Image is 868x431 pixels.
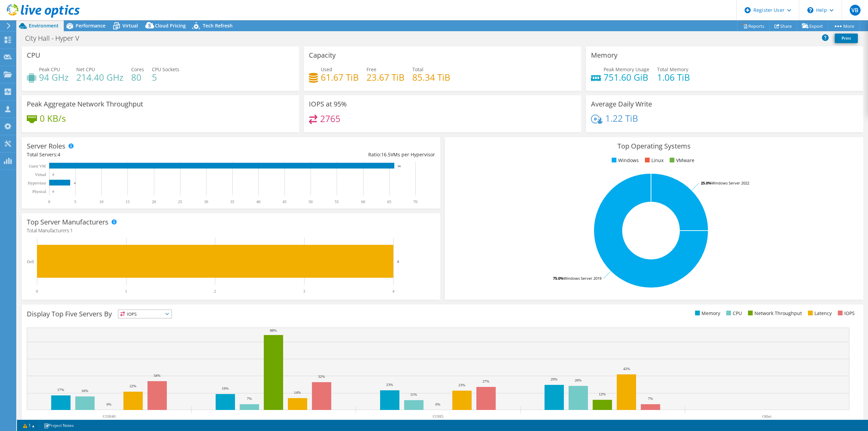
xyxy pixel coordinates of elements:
text: 11% [410,392,417,396]
text: 0 [53,190,54,193]
text: 27% [482,379,489,383]
text: 0 [48,199,50,204]
text: Hypervisor [28,181,46,185]
div: Ratio: VMs per Hypervisor [231,151,435,158]
text: 1 [125,289,127,294]
text: 28% [575,378,581,382]
text: 14% [294,390,301,394]
text: 4 [392,289,394,294]
text: 65 [387,199,391,204]
span: Peak Memory Usage [604,66,649,73]
span: VB [850,5,861,16]
h4: 23.67 TiB [367,74,405,81]
span: Net CPU [76,66,95,73]
text: 0 [53,173,54,176]
h1: City Hall - Hyper V [22,35,90,42]
h3: Memory [591,52,617,59]
tspan: 75.0% [553,276,564,281]
li: Windows [610,157,639,164]
a: 1 [18,421,39,430]
text: 5 [74,199,76,204]
text: 19% [222,386,229,390]
li: CPU [725,310,742,317]
tspan: 25.0% [701,180,711,185]
text: 12% [599,392,606,396]
span: Cores [131,66,144,73]
text: Other [762,414,771,419]
li: IOPS [836,310,855,317]
text: 30 [204,199,208,204]
text: 55 [335,199,339,204]
a: Share [769,21,797,31]
text: 15 [125,199,130,204]
text: 40 [256,199,260,204]
text: Dell [27,259,34,264]
h4: 214.40 GHz [76,74,123,81]
text: 0% [435,402,440,406]
h4: 61.67 TiB [321,74,359,81]
span: Used [321,66,332,73]
text: 50 [309,199,313,204]
text: 22% [130,384,136,388]
h3: Top Operating Systems [450,142,858,150]
text: 25 [178,199,182,204]
text: 32% [318,374,325,378]
div: Total Servers: [27,151,231,158]
h4: 5 [152,74,179,81]
li: Latency [806,310,832,317]
span: Environment [29,22,59,29]
text: 23% [458,383,465,387]
h3: Average Daily Write [591,100,652,108]
h4: 85.34 TiB [412,74,450,81]
h3: Capacity [309,52,336,59]
tspan: Windows Server 2019 [564,276,601,281]
h3: Server Roles [27,142,65,150]
span: 4 [58,151,60,158]
h3: Top Server Manufacturers [27,218,108,226]
span: CPU Sockets [152,66,179,73]
span: Cloud Pricing [155,22,186,29]
text: 4 [74,181,76,185]
h4: 1.22 TiB [605,115,638,122]
text: 10 [99,199,103,204]
text: 35 [230,199,234,204]
span: IOPS [118,310,172,318]
a: Print [835,34,858,43]
text: 60 [361,199,365,204]
h4: 751.60 GiB [604,74,649,81]
span: Free [367,66,376,73]
text: COH40 [103,414,115,419]
text: 7% [648,396,653,400]
h4: 1.06 TiB [657,74,690,81]
span: 16.5 [381,151,391,158]
a: Reports [737,21,770,31]
text: 17% [57,388,64,392]
text: 70 [413,199,417,204]
text: 0 [36,289,38,294]
span: Total [412,66,423,73]
text: 0% [106,402,112,406]
li: VMware [668,157,694,164]
text: 16% [81,389,88,393]
text: 34% [154,373,160,377]
text: 29% [551,377,557,381]
span: Performance [76,22,105,29]
h3: CPU [27,52,40,59]
text: 4 [397,259,399,263]
h4: Total Manufacturers: [27,227,435,234]
text: 2 [214,289,216,294]
text: 45 [282,199,287,204]
a: Export [797,21,828,31]
text: 42% [623,367,630,371]
text: Virtual [35,172,46,177]
h4: 0 KB/s [40,115,66,122]
span: Tech Refresh [203,22,233,29]
svg: \n [807,7,813,13]
li: Linux [643,157,664,164]
li: Memory [693,310,720,317]
span: Virtual [122,22,138,29]
h4: 94 GHz [39,74,68,81]
text: 88% [270,328,277,332]
tspan: Windows Server 2022 [711,180,749,185]
h4: 2765 [320,115,340,122]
